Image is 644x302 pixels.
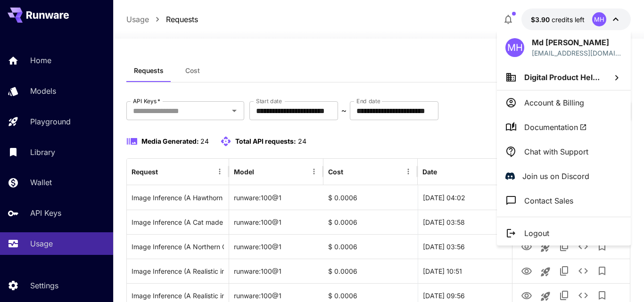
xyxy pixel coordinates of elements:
[505,38,524,57] div: MH
[532,48,622,58] div: business@aivideopromptmagic.com
[524,195,573,206] p: Contact Sales
[524,97,584,108] p: Account & Billing
[524,146,588,157] p: Chat with Support
[522,171,589,182] p: Join us on Discord
[524,228,549,239] p: Logout
[497,65,631,90] button: Digital Product Hel...
[532,48,622,58] p: [EMAIL_ADDRESS][DOMAIN_NAME]
[532,37,622,48] p: Md [PERSON_NAME]
[524,73,600,82] span: Digital Product Hel...
[524,122,587,133] span: Documentation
